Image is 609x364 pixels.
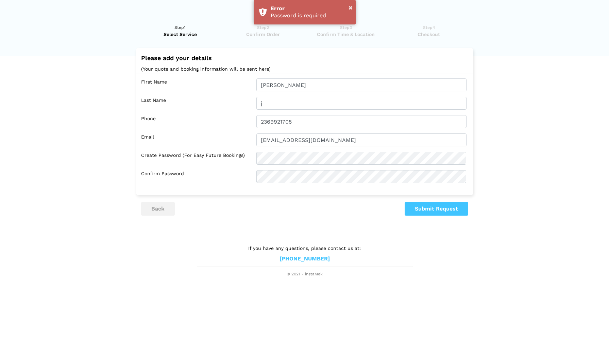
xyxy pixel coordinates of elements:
span: Select Service [141,31,220,38]
label: Last Name [141,97,251,110]
a: Step4 [390,24,468,38]
div: Error [271,5,351,12]
label: Create Password (for easy future bookings) [141,152,251,165]
span: © 2021 - instaMek [198,272,412,277]
label: First Name [141,78,251,91]
span: Confirm Time & Location [307,31,385,38]
a: [PHONE_NUMBER] [280,255,330,262]
a: Step3 [307,24,385,38]
span: Checkout [390,31,468,38]
p: If you have any questions, please contact us at: [198,244,412,252]
label: Email [141,133,251,146]
button: back [141,202,175,216]
div: Password is required [271,12,351,19]
span: Confirm Order [224,31,302,38]
label: Phone [141,115,251,128]
button: Submit Request [405,202,468,216]
a: Step1 [141,24,220,38]
button: × [349,3,353,12]
p: (Your quote and booking information will be sent here) [141,65,468,73]
a: Step2 [224,24,302,38]
label: Confirm Password [141,170,251,183]
h2: Please add your details [141,55,468,61]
